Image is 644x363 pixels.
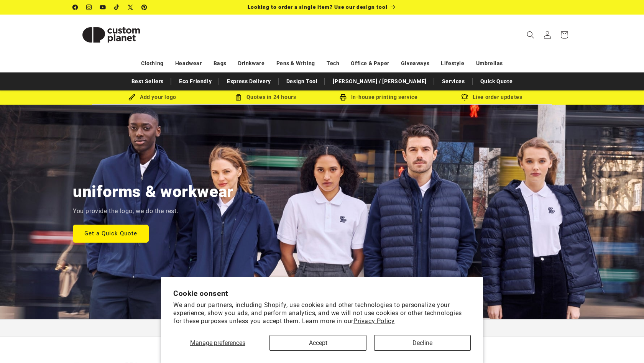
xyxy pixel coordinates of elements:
[351,57,389,70] a: Office & Paper
[438,75,469,88] a: Services
[141,57,164,70] a: Clothing
[214,57,227,70] a: Bags
[248,4,388,10] span: Looking to order a single item? Use our design tool
[522,26,539,43] summary: Search
[322,92,435,102] div: In-house printing service
[461,94,468,101] img: Order updates
[128,75,168,88] a: Best Sellers
[70,15,153,55] a: Custom Planet
[96,92,209,102] div: Add your logo
[173,289,471,298] h2: Cookie consent
[340,94,347,101] img: In-house printing
[401,57,429,70] a: Giveaways
[269,335,366,351] button: Accept
[374,335,471,351] button: Decline
[476,57,503,70] a: Umbrellas
[235,94,242,101] img: Order Updates Icon
[175,75,215,88] a: Eco Friendly
[283,75,322,88] a: Design Tool
[606,326,644,363] iframe: Chat Widget
[173,301,471,325] p: We and our partners, including Shopify, use cookies and other technologies to personalize your ex...
[209,92,322,102] div: Quotes in 24 hours
[190,339,245,347] span: Manage preferences
[173,335,262,351] button: Manage preferences
[329,75,430,88] a: [PERSON_NAME] / [PERSON_NAME]
[73,206,178,217] p: You provide the logo, we do the rest.
[238,57,264,70] a: Drinkware
[353,317,394,325] a: Privacy Policy
[476,75,517,88] a: Quick Quote
[175,57,202,70] a: Headwear
[441,57,464,70] a: Lifestyle
[73,18,149,52] img: Custom Planet
[327,57,339,70] a: Tech
[276,57,315,70] a: Pens & Writing
[128,94,135,101] img: Brush Icon
[435,92,548,102] div: Live order updates
[73,224,149,242] a: Get a Quick Quote
[73,181,233,202] h2: uniforms & workwear
[223,75,275,88] a: Express Delivery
